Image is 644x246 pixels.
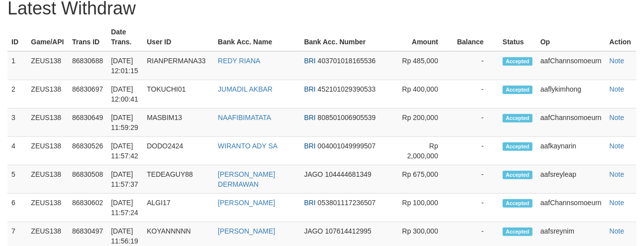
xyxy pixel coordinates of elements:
td: ZEUS138 [27,194,68,222]
td: 86830697 [68,80,107,109]
td: Rp 675,000 [395,165,453,194]
span: JAGO [304,227,323,235]
td: 86830602 [68,194,107,222]
th: Trans ID [68,23,107,51]
td: 86830688 [68,51,107,80]
td: aafChannsomoeurn [537,51,606,80]
th: Bank Acc. Name [214,23,300,51]
span: Accepted [503,171,533,179]
td: [DATE] 11:59:29 [107,109,143,137]
a: Note [610,57,625,65]
td: aafkaynarin [537,137,606,165]
td: 6 [7,194,27,222]
a: WIRANTO ADY SA [218,142,277,150]
span: BRI [304,85,316,93]
a: Note [610,170,625,178]
td: - [453,194,499,222]
span: 403701018165536 [318,57,376,65]
a: REDY RIANA [218,57,260,65]
td: - [453,109,499,137]
td: 5 [7,165,27,194]
span: BRI [304,142,316,150]
span: 808501006905539 [318,114,376,122]
span: BRI [304,57,316,65]
td: - [453,51,499,80]
th: Balance [453,23,499,51]
td: Rp 200,000 [395,109,453,137]
td: Rp 2,000,000 [395,137,453,165]
th: Op [537,23,606,51]
span: Accepted [503,57,533,66]
td: [DATE] 11:57:42 [107,137,143,165]
span: 004001049999507 [318,142,376,150]
a: [PERSON_NAME] DERMAWAN [218,170,275,188]
td: Rp 400,000 [395,80,453,109]
span: BRI [304,199,316,207]
td: 4 [7,137,27,165]
td: MASBIM13 [143,109,214,137]
span: 053801117236507 [318,199,376,207]
td: RIANPERMANA33 [143,51,214,80]
th: Bank Acc. Number [300,23,396,51]
span: Accepted [503,228,533,236]
td: 3 [7,109,27,137]
th: Date Trans. [107,23,143,51]
td: ZEUS138 [27,51,68,80]
td: 1 [7,51,27,80]
td: ALGI17 [143,194,214,222]
th: User ID [143,23,214,51]
th: Action [606,23,637,51]
th: Status [499,23,537,51]
td: ZEUS138 [27,109,68,137]
td: - [453,165,499,194]
td: aaflykimhong [537,80,606,109]
span: 107614412995 [325,227,371,235]
td: Rp 485,000 [395,51,453,80]
td: 86830649 [68,109,107,137]
td: [DATE] 11:57:37 [107,165,143,194]
td: [DATE] 12:00:41 [107,80,143,109]
a: Note [610,227,625,235]
td: 86830508 [68,165,107,194]
td: aafChannsomoeurn [537,109,606,137]
td: ZEUS138 [27,165,68,194]
td: aafsreyleap [537,165,606,194]
td: [DATE] 11:57:24 [107,194,143,222]
a: Note [610,85,625,93]
td: TOKUCHI01 [143,80,214,109]
span: Accepted [503,199,533,208]
td: 86830526 [68,137,107,165]
span: JAGO [304,170,323,178]
td: [DATE] 12:01:15 [107,51,143,80]
a: Note [610,142,625,150]
td: Rp 100,000 [395,194,453,222]
td: ZEUS138 [27,137,68,165]
span: BRI [304,114,316,122]
span: Accepted [503,142,533,151]
span: Accepted [503,86,533,94]
td: 2 [7,80,27,109]
span: Accepted [503,114,533,123]
td: TEDEAGUY88 [143,165,214,194]
a: JUMADIL AKBAR [218,85,273,93]
a: Note [610,114,625,122]
th: ID [7,23,27,51]
a: Note [610,199,625,207]
span: 104444681349 [325,170,371,178]
th: Amount [395,23,453,51]
td: aafChannsomoeurn [537,194,606,222]
a: [PERSON_NAME] [218,199,275,207]
td: DODO2424 [143,137,214,165]
td: ZEUS138 [27,80,68,109]
td: - [453,80,499,109]
a: [PERSON_NAME] [218,227,275,235]
span: 452101029390533 [318,85,376,93]
th: Game/API [27,23,68,51]
a: NAAFIBIMATATA [218,114,271,122]
td: - [453,137,499,165]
